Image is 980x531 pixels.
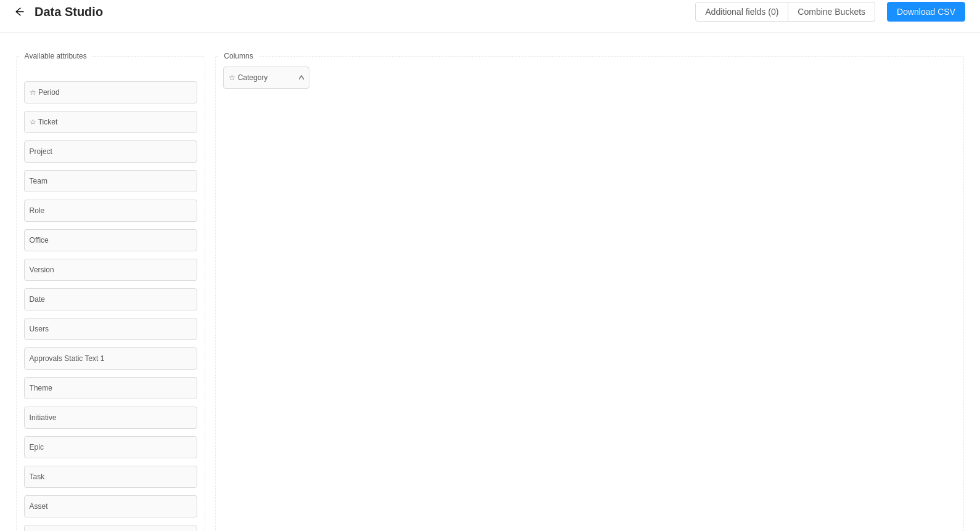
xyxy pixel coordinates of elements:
div: Asset [24,495,198,517]
div: Initiative [24,407,198,429]
button: Additional fields (0) [695,2,788,22]
div: Back [15,7,25,17]
div: Team [24,170,198,192]
div: ☆ Category [229,72,267,83]
div: Project [24,140,198,163]
div: Office [24,229,198,251]
div: Approvals Static Text 1 [24,347,198,370]
div: Users [24,318,198,340]
button: Download CSV [887,2,965,22]
div: ☆ Ticket [24,111,198,133]
div: Epic [24,436,198,458]
div: Theme [24,377,198,399]
div: Version [24,259,198,281]
div: Task [24,466,198,488]
div: ☆ Period [24,81,198,103]
span: Data Studio [35,2,110,22]
div: Date [24,288,198,310]
i: icon: arrow-left [15,7,25,17]
button: Combine Buckets [788,2,875,22]
div: Role [24,200,198,222]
